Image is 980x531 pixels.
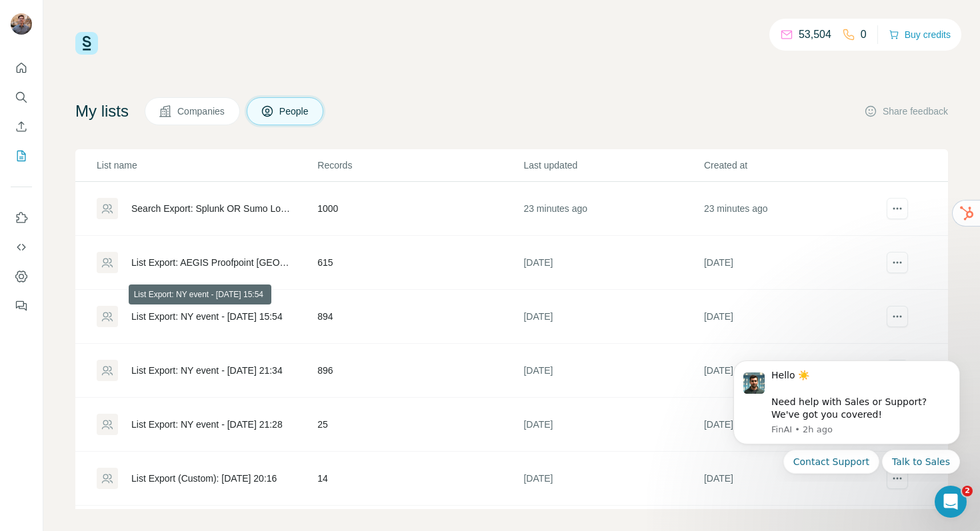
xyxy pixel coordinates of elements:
p: 53,504 [799,27,831,43]
td: 23 minutes ago [703,182,883,236]
iframe: Intercom live chat [935,486,967,518]
div: Search Export: Splunk OR Sumo Logic OR Proofpoint OR Mimecast OR datadog, 201-500, 501-1000, 1001... [131,202,295,215]
button: Feedback [11,294,32,318]
span: People [279,105,310,118]
p: Created at [704,159,883,172]
td: 25 [317,398,523,452]
img: Surfe Logo [75,32,98,55]
button: actions [887,252,908,273]
td: [DATE] [523,398,703,452]
button: Use Surfe on LinkedIn [11,206,32,230]
p: Last updated [523,159,702,172]
p: List name [97,159,316,172]
td: [DATE] [703,398,883,452]
button: Enrich CSV [11,115,32,139]
img: Avatar [11,13,32,35]
td: [DATE] [703,290,883,344]
button: actions [887,198,908,219]
iframe: Intercom notifications message [713,348,980,482]
td: [DATE] [703,452,883,506]
span: 2 [962,486,973,496]
button: Search [11,85,32,109]
div: List Export: NY event - [DATE] 21:34 [131,364,283,377]
td: [DATE] [523,452,703,506]
button: Quick start [11,56,32,80]
button: Dashboard [11,265,32,288]
button: Share feedback [864,105,948,118]
p: 0 [861,27,867,43]
div: List Export (Custom): [DATE] 20:16 [131,472,277,485]
span: Companies [177,105,226,118]
div: List Export: NY event - [DATE] 21:28 [131,418,283,431]
div: List Export: AEGIS Proofpoint [GEOGRAPHIC_DATA] 500+ - [DATE] 20:56 [131,256,295,269]
p: Records [317,159,522,172]
h4: My lists [75,101,129,122]
button: My lists [11,144,32,168]
div: List Export: NY event - [DATE] 15:54 [131,310,283,323]
td: [DATE] [523,344,703,398]
td: [DATE] [523,290,703,344]
td: 896 [317,344,523,398]
td: [DATE] [523,236,703,290]
button: Buy credits [889,25,951,44]
td: [DATE] [703,236,883,290]
td: 615 [317,236,523,290]
td: [DATE] [703,344,883,398]
td: 14 [317,452,523,506]
td: 894 [317,290,523,344]
td: 23 minutes ago [523,182,703,236]
button: actions [887,306,908,327]
button: Use Surfe API [11,235,32,259]
td: 1000 [317,182,523,236]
